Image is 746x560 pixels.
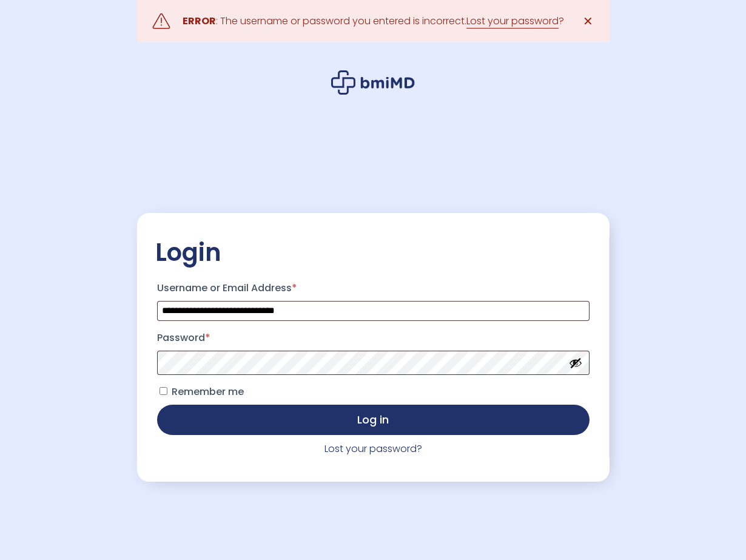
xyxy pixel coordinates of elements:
[157,405,590,435] button: Log in
[183,14,216,28] strong: ERROR
[466,14,559,29] a: Lost your password
[160,387,167,395] input: Remember me
[157,278,590,298] label: Username or Email Address
[324,442,422,456] a: Lost your password?
[583,13,593,30] span: ✕
[155,237,591,268] h2: Login
[183,13,564,30] div: : The username or password you entered is incorrect. ?
[157,328,590,348] label: Password
[172,385,244,399] span: Remember me
[576,9,600,33] a: ✕
[569,356,582,369] button: Show password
